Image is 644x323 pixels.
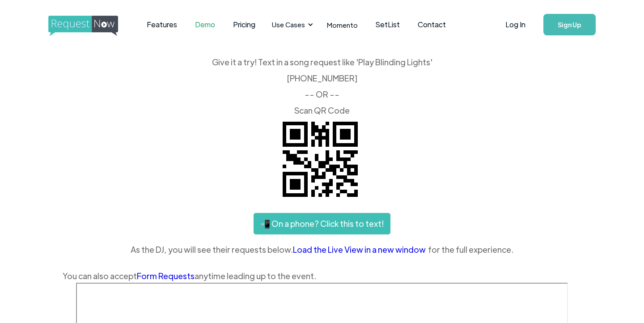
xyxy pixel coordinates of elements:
div: Use Cases [267,11,316,38]
a: 📲 On a phone? Click this to text! [254,213,390,234]
a: Sign Up [543,14,596,35]
a: Features [138,11,186,38]
a: Contact [409,11,455,38]
div: Use Cases [272,20,305,30]
div: You can also accept anytime leading up to the event. [63,269,581,283]
div: As the DJ, you will see their requests below. for the full experience. [63,243,581,256]
a: Momento [318,12,367,38]
a: Demo [186,11,224,38]
a: Form Requests [137,271,195,281]
a: home [48,16,115,34]
a: Load the Live View in a new window [293,243,428,256]
img: QR code [275,115,365,204]
div: Give it a try! Text in a song request like 'Play Blinding Lights' ‍ [PHONE_NUMBER] -- OR -- ‍ Sca... [63,58,581,115]
a: SetList [367,11,409,38]
a: Log In [496,9,534,40]
img: requestnow logo [48,16,135,36]
a: Pricing [224,11,264,38]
